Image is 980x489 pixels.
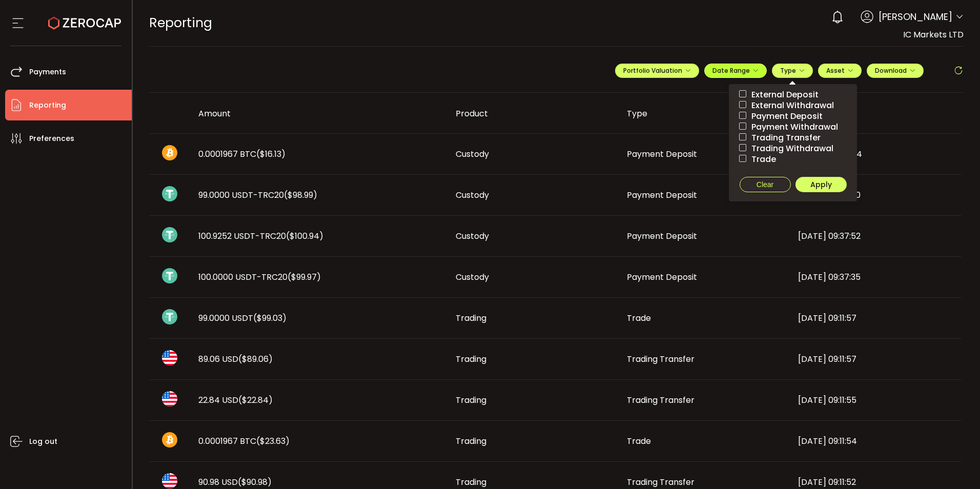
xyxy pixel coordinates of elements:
span: External Withdrawal [746,100,834,110]
button: Apply [795,177,847,192]
button: Clear [740,177,791,192]
button: Date Range [704,64,767,78]
img: usdt_portfolio.svg [162,309,177,324]
span: Reporting [29,98,66,113]
span: 99.0000 USDT-TRC20 [198,189,317,201]
span: Custody [456,148,489,160]
span: ($22.84) [238,394,273,406]
span: Type [780,66,805,75]
div: [DATE] 09:11:57 [790,353,961,365]
button: Asset [818,64,862,78]
span: 0.0001967 BTC [198,148,285,160]
span: [PERSON_NAME] [879,10,952,24]
span: Trading Transfer [746,133,821,142]
span: Payment Deposit [627,189,697,201]
span: Trading [456,435,486,447]
span: Custody [456,230,489,242]
span: Trading [456,353,486,365]
span: Log out [29,434,57,449]
span: ($98.99) [284,189,317,201]
img: usdt_portfolio.svg [162,227,177,242]
span: Custody [456,189,489,201]
span: Preferences [29,131,74,146]
span: ($100.94) [286,230,323,242]
span: 90.98 USD [198,476,272,488]
img: usdt_portfolio.svg [162,268,177,283]
div: [DATE] 09:38:30 [790,189,961,201]
button: Type [772,64,813,78]
img: usdt_portfolio.svg [162,186,177,201]
span: ($16.13) [256,148,285,160]
img: btc_portfolio.svg [162,432,177,447]
span: 0.0001967 BTC [198,435,290,447]
div: Product [447,108,619,119]
div: Amount [190,108,447,119]
button: Portfolio Valuation [615,64,699,78]
div: [DATE] 09:11:52 [790,476,961,488]
span: 89.06 USD [198,353,273,365]
span: Apply [810,179,832,190]
img: usd_portfolio.svg [162,350,177,365]
span: Trading [456,476,486,488]
span: Portfolio Valuation [623,66,691,75]
span: Payment Deposit [627,271,697,283]
div: [DATE] 09:11:57 [790,312,961,324]
span: Payment Deposit [746,111,823,121]
div: [DATE] 09:37:52 [790,230,961,242]
img: usd_portfolio.svg [162,473,177,488]
img: btc_portfolio.svg [162,145,177,160]
span: 100.0000 USDT-TRC20 [198,271,321,283]
span: Asset [826,66,845,75]
span: Trading [456,312,486,324]
span: ($99.03) [253,312,287,324]
span: Trade [746,154,776,164]
div: [DATE] 09:11:54 [790,435,961,447]
span: ($89.06) [238,353,273,365]
span: ($23.63) [256,435,290,447]
span: Date Range [712,66,759,75]
img: usd_portfolio.svg [162,391,177,406]
span: 22.84 USD [198,394,273,406]
span: Custody [456,271,489,283]
span: Trading Transfer [627,476,695,488]
span: Trading [456,394,486,406]
span: Payment Deposit [627,148,697,160]
span: Clear [757,180,773,189]
span: Reporting [149,14,212,32]
div: [DATE] 09:48:24 [790,148,961,160]
button: Download [867,64,924,78]
span: Payment Deposit [627,230,697,242]
span: Trading Transfer [627,394,695,406]
div: Type [619,108,790,119]
div: Created At [790,105,961,122]
div: [DATE] 09:37:35 [790,271,961,283]
span: Trade [627,435,651,447]
iframe: Chat Widget [929,440,980,489]
span: Trading Transfer [627,353,695,365]
span: ($99.97) [288,271,321,283]
span: Payment Withdrawal [746,122,838,132]
span: ($90.98) [238,476,272,488]
span: IC Markets LTD [903,29,964,40]
span: 99.0000 USDT [198,312,287,324]
span: Trade [627,312,651,324]
span: Download [875,66,915,75]
span: Payments [29,65,66,79]
span: 100.9252 USDT-TRC20 [198,230,323,242]
span: Trading Withdrawal [746,144,833,153]
div: [DATE] 09:11:55 [790,394,961,406]
span: External Deposit [746,90,819,99]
